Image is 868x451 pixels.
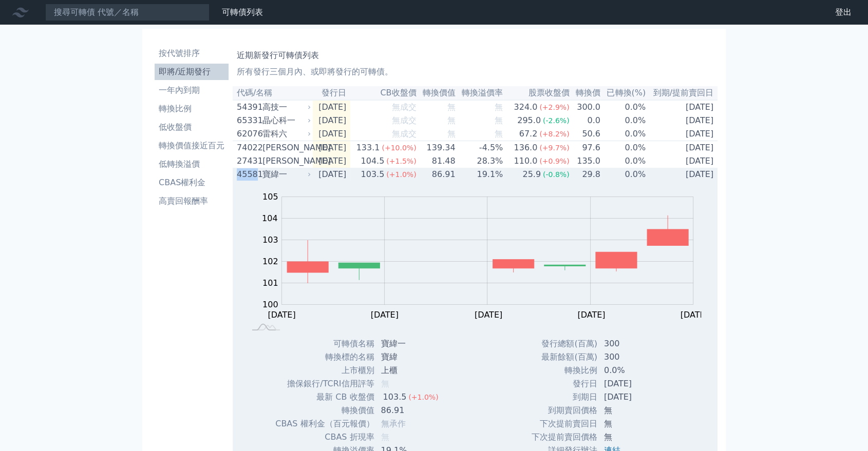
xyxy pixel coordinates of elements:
h1: 近期新發行可轉債列表 [237,49,713,62]
th: 轉換溢價率 [456,86,504,100]
td: 到期賣回價格 [531,404,598,417]
td: 0.0% [601,168,646,181]
td: 19.1% [456,168,504,181]
div: 雷科六 [262,128,309,140]
tspan: 105 [262,192,278,202]
th: 已轉換(%) [601,86,646,100]
div: 65331 [237,114,260,127]
div: 104.5 [358,155,386,167]
div: 324.0 [512,101,539,113]
li: 一年內到期 [155,84,229,96]
span: 無 [495,102,503,112]
td: 擔保銀行/TCRI信用評等 [275,377,374,390]
li: 低轉換溢價 [155,158,229,170]
tspan: [DATE] [371,310,399,320]
span: 無承作 [381,419,405,428]
td: -4.5% [456,141,504,155]
td: 0.0% [601,127,646,141]
li: 按代號排序 [155,47,229,60]
tspan: [DATE] [268,310,295,320]
td: [DATE] [313,168,350,181]
tspan: 102 [262,257,278,266]
td: CBAS 折現率 [275,430,374,444]
div: 110.0 [512,155,539,167]
td: [DATE] [313,141,350,155]
a: 按代號排序 [155,45,229,62]
div: 136.0 [512,142,539,154]
td: 50.6 [570,127,600,141]
span: 無成交 [392,115,417,125]
td: [DATE] [313,154,350,168]
span: (+2.9%) [539,103,569,111]
div: 133.1 [354,142,382,154]
span: (+1.5%) [386,157,416,165]
span: (+1.0%) [408,393,438,401]
div: 103.5 [358,168,386,181]
a: 高賣回報酬率 [155,193,229,209]
div: 27431 [237,155,260,167]
span: 無成交 [392,129,417,139]
td: 可轉債名稱 [275,337,374,350]
input: 搜尋可轉債 代號／名稱 [45,4,210,21]
a: 轉換比例 [155,101,229,117]
span: 無 [495,115,503,125]
td: [DATE] [598,377,675,390]
td: [DATE] [646,127,718,141]
span: 無 [447,115,456,125]
div: [PERSON_NAME] [262,142,309,154]
td: 到期日 [531,390,598,404]
a: CBAS權利金 [155,174,229,191]
td: 上市櫃別 [275,364,374,377]
th: 到期/提前賣回日 [646,86,718,100]
span: 無 [495,129,503,139]
div: 295.0 [515,114,543,127]
g: Chart [256,192,708,320]
td: [DATE] [313,114,350,127]
td: [DATE] [646,141,718,155]
li: 轉換價值接近百元 [155,140,229,152]
a: 低轉換溢價 [155,156,229,172]
div: 103.5 [381,391,408,403]
tspan: 100 [262,300,278,309]
span: (+1.0%) [386,170,416,179]
td: 最新餘額(百萬) [531,350,598,364]
td: 0.0% [598,364,675,377]
a: 一年內到期 [155,82,229,99]
tspan: [DATE] [577,310,605,320]
td: 300 [598,337,675,350]
td: 下次提前賣回價格 [531,430,598,444]
td: [DATE] [313,100,350,114]
span: (-0.8%) [543,170,570,179]
td: 無 [598,417,675,430]
th: CB收盤價 [350,86,417,100]
td: 135.0 [570,154,600,168]
td: 0.0% [601,154,646,168]
tspan: 101 [262,278,278,288]
td: 0.0% [601,114,646,127]
td: 28.3% [456,154,504,168]
li: 轉換比例 [155,103,229,115]
td: 轉換價值 [275,404,374,417]
a: 轉換價值接近百元 [155,138,229,154]
a: 登出 [827,4,860,21]
li: 高賣回報酬率 [155,195,229,207]
th: 代碼/名稱 [233,86,313,100]
td: 0.0% [601,100,646,114]
td: 寶緯 [374,350,446,364]
div: 晶心科一 [262,114,309,127]
td: [DATE] [646,100,718,114]
span: 無 [447,102,456,112]
span: 無成交 [392,102,417,112]
p: 所有發行三個月內、或即將發行的可轉債。 [237,66,713,78]
span: (+0.9%) [539,157,569,165]
td: 300 [598,350,675,364]
td: 發行總額(百萬) [531,337,598,350]
a: 可轉債列表 [222,7,263,17]
td: 86.91 [417,168,456,181]
td: 0.0 [570,114,600,127]
span: (+8.2%) [539,130,569,138]
th: 轉換價 [570,86,600,100]
th: 發行日 [313,86,350,100]
li: CBAS權利金 [155,177,229,189]
td: 29.8 [570,168,600,181]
